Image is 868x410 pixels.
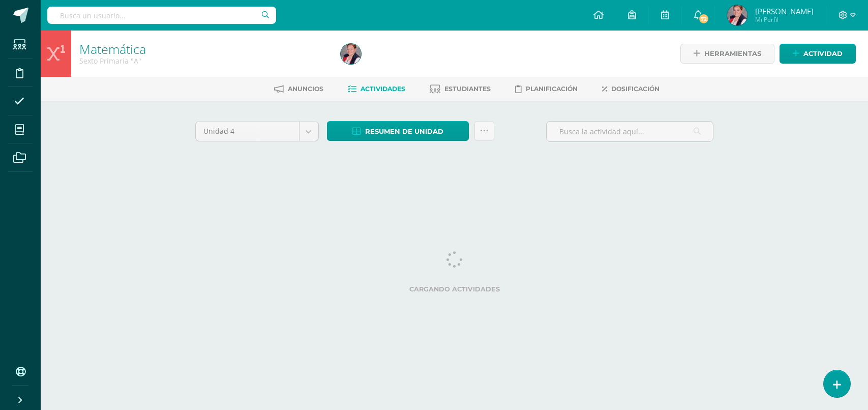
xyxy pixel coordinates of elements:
a: Dosificación [602,81,660,97]
span: Actividad [803,44,843,63]
span: 72 [698,13,709,24]
span: Mi Perfil [755,15,814,24]
span: Resumen de unidad [365,122,443,141]
a: Estudiantes [430,81,491,97]
a: Matemática [79,40,146,57]
span: [PERSON_NAME] [755,6,814,16]
span: Anuncios [288,85,323,93]
a: Planificación [515,81,578,97]
span: Planificación [526,85,578,93]
input: Busca la actividad aquí... [547,122,713,141]
span: Actividades [361,85,405,93]
div: Sexto Primaria 'A' [79,56,328,66]
a: Anuncios [274,81,323,97]
a: Actividades [348,81,405,97]
img: b642a002b92f01e9ab70c74b6c3c30d5.png [341,44,361,64]
a: Herramientas [680,44,774,64]
span: Herramientas [704,44,761,63]
a: Resumen de unidad [327,121,469,141]
img: b642a002b92f01e9ab70c74b6c3c30d5.png [727,5,747,25]
a: Unidad 4 [196,122,318,141]
span: Estudiantes [444,85,491,93]
span: Unidad 4 [203,122,291,141]
label: Cargando actividades [195,285,714,293]
span: Dosificación [611,85,660,93]
input: Busca un usuario... [47,7,276,24]
a: Actividad [780,44,856,64]
h1: Matemática [79,42,328,56]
